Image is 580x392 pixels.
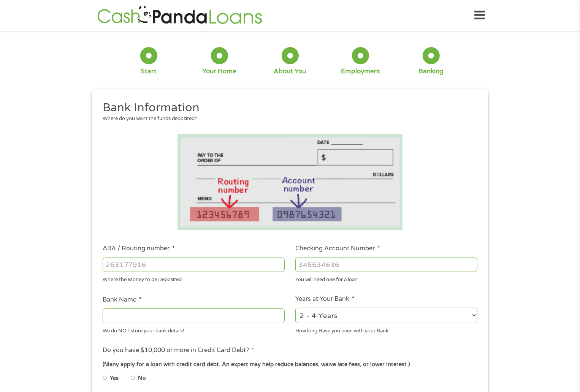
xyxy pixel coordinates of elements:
div: Your Home [202,67,236,76]
div: You will need one for a loan. [295,273,477,284]
div: Where the Money to be Deposited [103,273,285,284]
label: Checking Account Number [295,245,380,253]
label: No [138,374,146,383]
label: ABA / Routing number [103,245,175,253]
div: We do NOT store your bank details! [103,324,285,335]
div: Where do you want the funds deposited? [103,115,472,123]
h2: Bank Information [103,100,472,115]
label: Do you have $10,000 or more in Credit Card Debt? [103,346,254,354]
div: How long Have you been with your Bank [295,324,477,335]
img: GetLoanNow Logo [95,5,265,26]
input: 263177916 [103,258,285,272]
div: Start [141,67,157,76]
div: (Many apply for a loan with credit card debt. An expert may help reduce balances, waive late fees... [103,360,477,369]
div: About You [274,67,306,76]
input: 345634636 [295,258,477,272]
label: Bank Name [103,296,142,304]
div: Employment [341,67,380,76]
img: Routing number location [177,134,403,230]
div: Banking [419,67,444,76]
label: Yes [110,374,119,383]
label: Years at Your Bank [295,295,355,303]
